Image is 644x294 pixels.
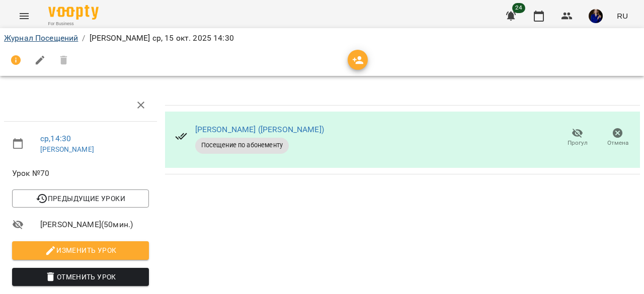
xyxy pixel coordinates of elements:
[589,9,603,23] img: e82ba33f25f7ef4e43e3210e26dbeb70.jpeg
[12,167,149,179] span: Урок №70
[20,244,141,256] span: Изменить урок
[90,32,234,44] p: [PERSON_NAME] ср, 15 окт. 2025 14:30
[4,32,640,44] nav: breadcrumb
[40,145,94,153] a: [PERSON_NAME]
[607,139,628,147] span: Отмена
[40,219,149,231] span: [PERSON_NAME] ( 50 мин. )
[48,5,99,20] img: Voopty Logo
[82,32,85,44] li: /
[557,124,598,152] button: Прогул
[195,141,289,150] span: Посещение по абонементу
[20,271,141,283] span: Отменить Урок
[12,189,149,208] button: Предыдущие уроки
[20,192,141,205] span: Предыдущие уроки
[48,21,99,27] span: For Business
[4,33,78,43] a: Журнал Посещений
[12,241,149,259] button: Изменить урок
[613,7,632,25] button: RU
[617,11,628,21] span: RU
[195,125,324,134] a: [PERSON_NAME] ([PERSON_NAME])
[568,139,588,147] span: Прогул
[598,124,638,152] button: Отмена
[512,3,525,13] span: 24
[12,4,36,28] button: Menu
[40,134,71,143] a: ср , 14:30
[12,268,149,286] button: Отменить Урок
